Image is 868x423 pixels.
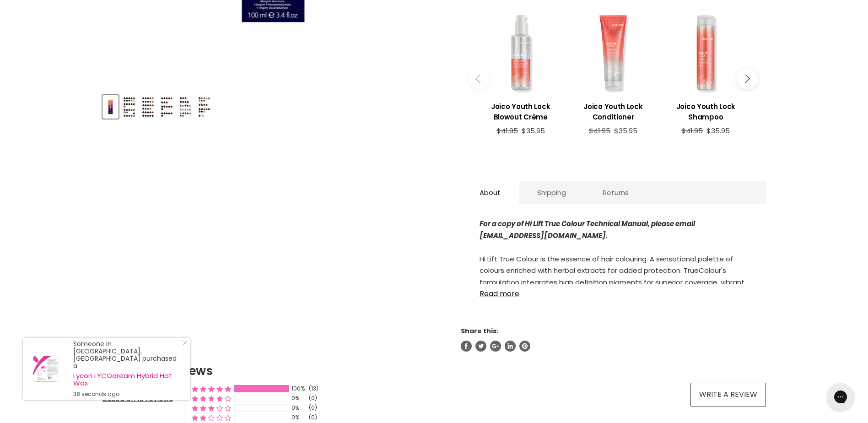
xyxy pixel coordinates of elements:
[690,383,766,407] a: Write a review
[480,284,748,298] a: Read more
[192,385,231,393] div: 100% (13) reviews with 5 star rating
[291,385,306,393] div: 100%
[479,94,562,127] a: View product:Joico Youth Lock Blowout Crème
[102,363,766,379] h2: Customer Reviews
[160,96,174,118] img: Hi Lift True Colour
[101,92,446,119] div: Product thumbnails
[102,95,119,119] button: Hi Lift True Colour
[664,11,747,94] a: View product:Joico Youth Lock Shampoo
[461,181,519,204] a: About
[159,95,175,119] button: Hi Lift True Colour
[141,96,155,118] img: Hi Lift True Colour
[309,385,318,393] div: (13)
[103,96,118,118] img: Hi Lift True Colour
[179,340,188,349] a: Close Notification
[73,372,181,387] a: Lycon LYCOdream Hybrid Hot Wax
[480,218,748,358] div: Hi Lift True Colour is the essence of hair colouring. A sensational palette of colours enriched w...
[178,96,193,118] img: Hi Lift True Colour
[73,390,181,398] small: 38 seconds ago
[614,126,637,136] span: $35.95
[122,96,136,118] img: Hi Lift True Colour
[479,101,562,122] h3: Joico Youth Lock Blowout Crème
[23,338,69,400] a: Visit product page
[178,95,194,119] button: Hi Lift True Colour
[519,181,584,204] a: Shipping
[706,126,730,136] span: $35.95
[571,94,655,127] a: View product:Joico Youth Lock Conditioner
[102,393,173,404] a: Based on 13 reviews
[822,380,859,414] iframe: Gorgias live chat messenger
[73,340,181,398] div: Someone in [GEOGRAPHIC_DATA], [GEOGRAPHIC_DATA] purchased a
[589,126,610,136] span: $41.95
[140,95,156,119] button: Hi Lift True Colour
[183,340,188,346] svg: Close Icon
[461,326,498,336] span: Share this:
[121,95,137,119] button: Hi Lift True Colour
[571,11,655,94] a: View product:Joico Youth Lock Conditioner
[196,95,212,119] button: Hi Lift True Colour
[681,126,703,136] span: $41.95
[197,96,211,118] img: Hi Lift True Colour
[461,327,766,352] aside: Share this:
[480,219,695,240] strong: For a copy of Hi Lift True Colour Technical Manual, please email [EMAIL_ADDRESS][DOMAIN_NAME].
[664,94,747,127] a: View product:Joico Youth Lock Shampoo
[522,126,545,136] span: $35.95
[664,101,747,122] h3: Joico Youth Lock Shampoo
[479,11,562,94] a: View product:Joico Youth Lock Blowout Crème
[496,126,518,136] span: $41.95
[571,101,655,122] h3: Joico Youth Lock Conditioner
[584,181,647,204] a: Returns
